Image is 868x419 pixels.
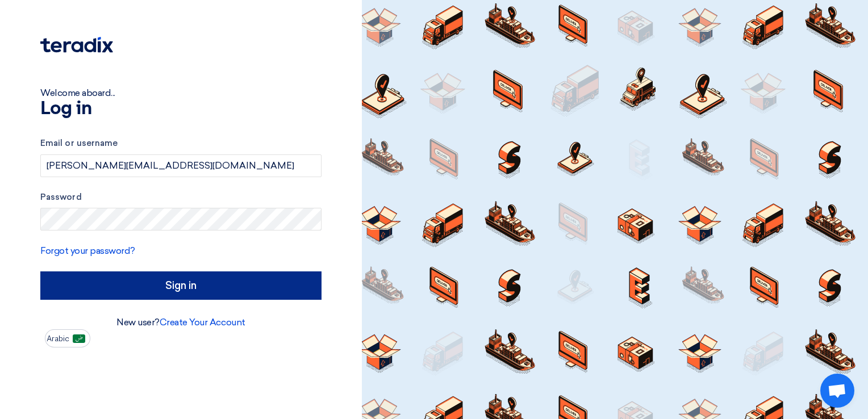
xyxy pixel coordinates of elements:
[40,86,322,100] div: Welcome aboard...
[40,37,113,53] img: Teradix logo
[40,191,322,204] label: Password
[45,329,90,347] button: Arabic
[40,137,322,150] label: Email or username
[160,317,245,328] a: Create Your Account
[73,334,85,343] img: ar-AR.png
[820,374,854,408] div: Open chat
[116,317,245,328] font: New user?
[40,100,322,118] h1: Log in
[40,271,322,300] input: Sign in
[40,154,322,177] input: Enter your business email or username
[40,245,135,256] a: Forgot your password?
[47,335,69,343] span: Arabic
